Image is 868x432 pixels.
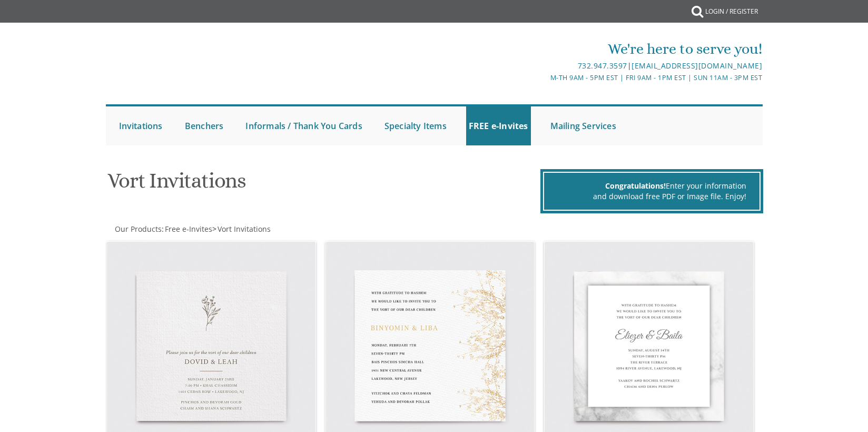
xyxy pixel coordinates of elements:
a: Mailing Services [548,106,619,145]
div: We're here to serve you! [325,38,762,60]
a: Benchers [182,106,226,145]
span: > [212,224,271,234]
span: Free e-Invites [165,224,212,234]
div: M-Th 9am - 5pm EST | Fri 9am - 1pm EST | Sun 11am - 3pm EST [325,72,762,83]
a: [EMAIL_ADDRESS][DOMAIN_NAME] [632,61,762,71]
span: Congratulations! [605,181,666,191]
a: Invitations [116,106,165,145]
div: and download free PDF or Image file. Enjoy! [557,191,746,202]
a: Informals / Thank You Cards [243,106,364,145]
div: Enter your information [557,181,746,191]
a: FREE e-Invites [466,106,531,145]
a: Vort Invitations [216,224,271,234]
div: | [325,60,762,72]
h1: Vort Invitations [107,169,537,200]
a: Free e-Invites [164,224,212,234]
div: : [106,224,435,234]
a: Specialty Items [382,106,449,145]
span: Vort Invitations [218,224,271,234]
a: 732.947.3597 [578,61,627,71]
a: Our Products [114,224,162,234]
